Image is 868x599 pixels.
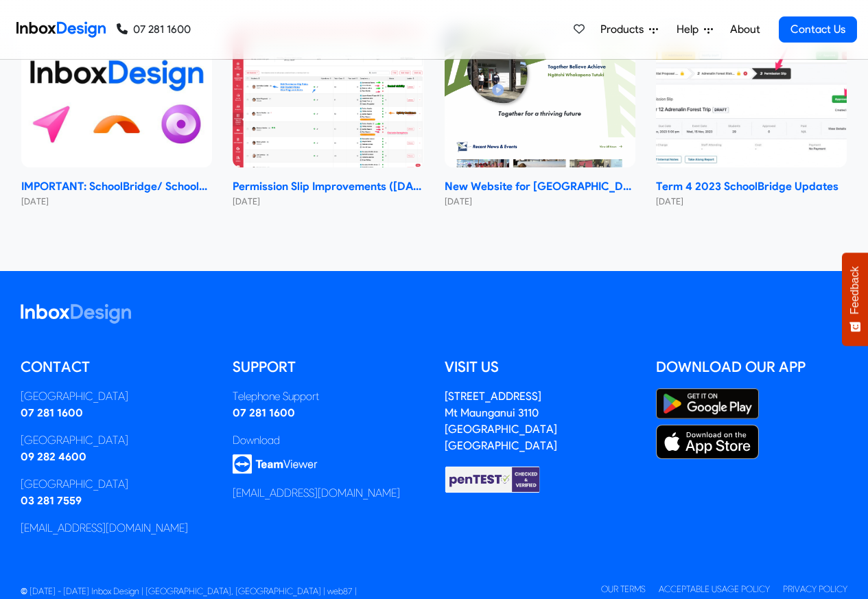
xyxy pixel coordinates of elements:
a: 07 281 1600 [117,21,191,38]
img: Permission Slip Improvements (June 2024) [233,25,423,168]
a: Products [595,16,664,43]
span: © [DATE] - [DATE] Inbox Design | [GEOGRAPHIC_DATA], [GEOGRAPHIC_DATA] | web87 | [21,586,357,596]
a: IMPORTANT: SchoolBridge/ SchoolPoint Data- Sharing Information- NEW 2024 IMPORTANT: SchoolBridge/... [21,25,212,209]
a: Acceptable Usage Policy [659,584,770,594]
small: [DATE] [445,195,635,208]
small: [DATE] [233,195,423,208]
img: IMPORTANT: SchoolBridge/ SchoolPoint Data- Sharing Information- NEW 2024 [21,25,212,168]
a: 09 282 4600 [21,450,86,463]
h5: Contact [21,357,212,377]
div: Telephone Support [233,388,424,405]
h5: Support [233,357,424,377]
strong: Term 4 2023 SchoolBridge Updates [656,178,847,195]
strong: Permission Slip Improvements ([DATE]) [233,178,423,195]
strong: IMPORTANT: SchoolBridge/ SchoolPoint Data- Sharing Information- NEW 2024 [21,178,212,195]
img: Apple App Store [656,425,759,459]
div: Download [233,432,424,449]
a: Our Terms [601,584,646,594]
div: [GEOGRAPHIC_DATA] [21,432,212,449]
a: About [726,16,764,43]
strong: New Website for [GEOGRAPHIC_DATA] [445,178,635,195]
span: Products [600,21,649,38]
h5: Visit us [445,357,636,377]
div: [GEOGRAPHIC_DATA] [21,388,212,405]
small: [DATE] [656,195,847,208]
span: Help [677,21,704,38]
a: Permission Slip Improvements (June 2024) Permission Slip Improvements ([DATE]) [DATE] [233,25,423,209]
img: Term 4 2023 SchoolBridge Updates [656,25,847,168]
small: [DATE] [21,195,212,208]
div: [GEOGRAPHIC_DATA] [21,476,212,493]
a: [EMAIL_ADDRESS][DOMAIN_NAME] [233,486,400,500]
img: logo_inboxdesign_white.svg [21,304,131,324]
a: 07 281 1600 [21,406,83,419]
a: Privacy Policy [783,584,847,594]
img: Checked & Verified by penTEST [445,465,541,494]
address: [STREET_ADDRESS] Mt Maunganui 3110 [GEOGRAPHIC_DATA] [GEOGRAPHIC_DATA] [445,390,557,452]
a: Contact Us [779,16,857,43]
img: New Website for Whangaparāoa College [445,25,635,168]
img: Google Play Store [656,388,759,419]
a: [STREET_ADDRESS]Mt Maunganui 3110[GEOGRAPHIC_DATA][GEOGRAPHIC_DATA] [445,390,557,452]
a: [EMAIL_ADDRESS][DOMAIN_NAME] [21,521,188,535]
a: New Website for Whangaparāoa College New Website for [GEOGRAPHIC_DATA] [DATE] [445,25,635,209]
a: 03 281 7559 [21,494,82,507]
a: Term 4 2023 SchoolBridge Updates Term 4 2023 SchoolBridge Updates [DATE] [656,25,847,209]
span: Feedback [849,266,861,314]
a: 07 281 1600 [233,406,295,419]
a: Checked & Verified by penTEST [445,472,541,485]
a: Help [671,16,718,43]
img: logo_teamviewer.svg [233,454,318,474]
button: Feedback - Show survey [842,252,868,346]
h5: Download our App [656,357,847,377]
